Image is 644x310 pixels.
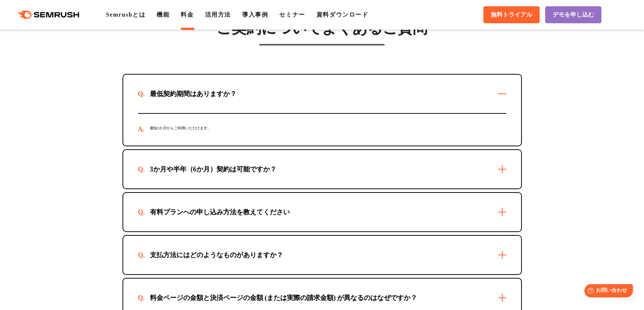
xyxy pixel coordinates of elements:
span: デモを申し込む [553,11,594,19]
a: デモを申し込む [545,6,601,23]
iframe: Help widget launcher [578,281,636,302]
a: 機能 [157,11,170,18]
a: セミナー [279,11,305,18]
a: Semrushとは [106,11,145,18]
div: 3か月や半年（6か月）契約は可能ですか？ [138,165,288,174]
a: 無料トライアル [483,6,540,23]
span: 無料トライアル [491,11,532,19]
a: 活用方法 [205,11,231,18]
a: 導入事例 [242,11,268,18]
div: 有料プランへの申し込み方法を教えてください [138,208,302,217]
div: 最低契約期間はありますか？ [138,89,248,98]
a: 資料ダウンロード [316,11,369,18]
div: 支払方法にはどのようなものがありますか？ [138,251,295,259]
div: 最短1か月からご利用いただけます。 [138,114,506,146]
a: 料金 [181,11,194,18]
div: 料金ページの金額と決済ページの金額 (または実際の請求金額) が異なるのはなぜですか？ [138,293,429,302]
